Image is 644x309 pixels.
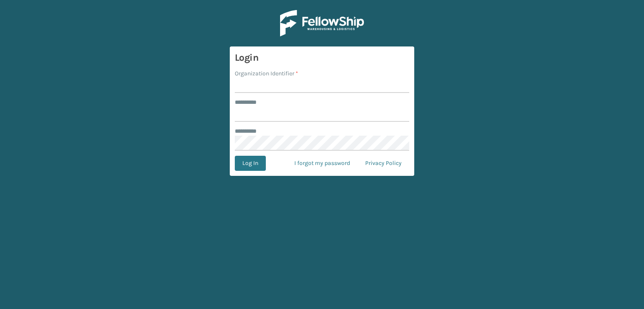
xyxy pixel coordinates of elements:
a: Privacy Policy [358,156,409,171]
label: Organization Identifier [235,69,298,78]
button: Log In [235,156,266,171]
img: Logo [280,10,364,36]
h3: Login [235,51,409,64]
a: I forgot my password [287,156,358,171]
